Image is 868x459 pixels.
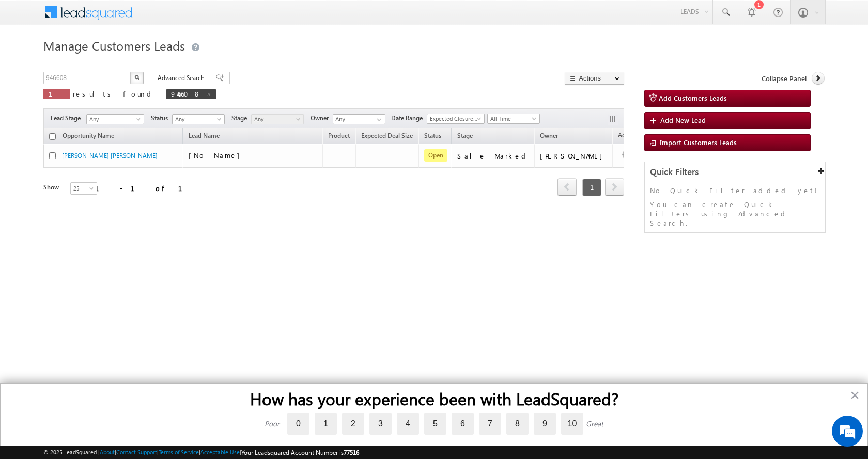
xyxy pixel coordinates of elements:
[63,132,114,139] span: Opportunity Name
[586,419,603,429] div: Great
[534,413,556,435] label: 9
[424,149,447,162] span: Open
[540,132,558,139] span: Owner
[151,114,172,123] span: Status
[71,184,98,193] span: 25
[452,413,474,435] label: 6
[159,449,199,455] a: Terms of Service
[173,115,222,124] span: Any
[605,178,624,196] span: next
[660,138,737,147] span: Import Customers Leads
[73,89,155,98] span: results found
[21,389,847,408] h2: How has your experience been with LeadSquared?
[344,449,359,456] span: 77516
[650,200,820,228] p: You can create Quick Filters using Advanced Search.
[311,114,333,123] span: Owner
[424,413,446,435] label: 5
[252,115,301,124] span: Any
[557,178,577,196] span: prev
[189,151,245,160] span: [No Name]
[488,114,537,123] span: All Time
[116,449,157,455] a: Contact Support
[397,413,419,435] label: 4
[479,413,501,435] label: 7
[613,130,644,143] span: Actions
[49,133,56,140] input: Check all records
[265,419,280,429] div: Poor
[158,73,208,83] span: Advanced Search
[506,413,529,435] label: 8
[49,89,65,98] span: 1
[200,449,240,455] a: Acceptable Use
[419,130,446,144] a: Status
[342,413,364,435] label: 2
[134,75,139,80] img: Search
[645,162,825,182] div: Quick Filters
[51,114,85,123] span: Lead Stage
[540,151,608,161] div: [PERSON_NAME]
[582,179,601,196] span: 1
[850,387,860,403] button: Close
[650,186,820,195] p: No Quick Filter added yet!
[391,114,427,123] span: Date Range
[62,152,158,160] a: [PERSON_NAME] [PERSON_NAME]
[457,132,473,139] span: Stage
[87,115,141,124] span: Any
[457,151,530,161] div: Sale Marked
[369,413,392,435] label: 3
[361,132,413,139] span: Expected Deal Size
[565,72,624,85] button: Actions
[427,114,481,123] span: Expected Closure Date
[171,89,201,98] span: 946608
[241,449,359,456] span: Your Leadsquared Account Number is
[762,74,807,83] span: Collapse Panel
[659,93,727,102] span: Add Customers Leads
[183,130,225,144] span: Lead Name
[95,182,195,194] div: 1 - 1 of 1
[231,114,251,123] span: Stage
[43,448,359,457] span: © 2025 LeadSquared | | | | |
[371,115,384,125] a: Show All Items
[315,413,337,435] label: 1
[660,116,706,124] span: Add New Lead
[328,132,350,139] span: Product
[287,413,309,435] label: 0
[43,37,185,54] span: Manage Customers Leads
[43,183,62,192] div: Show
[561,413,583,435] label: 10
[100,449,115,455] a: About
[333,114,385,124] input: Type to Search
